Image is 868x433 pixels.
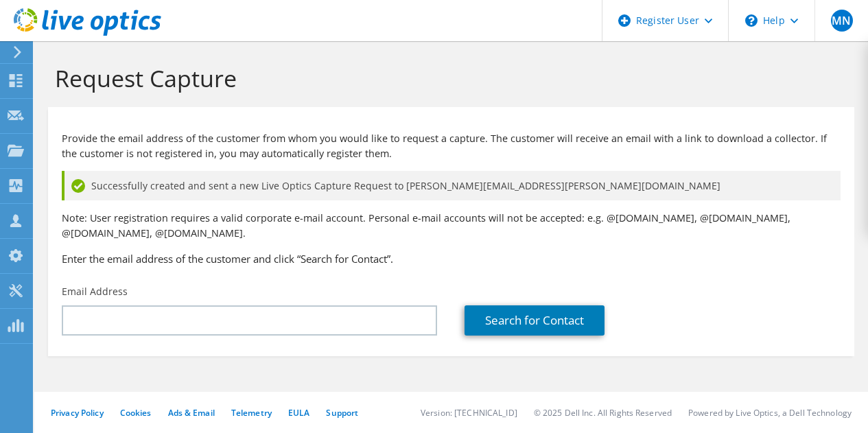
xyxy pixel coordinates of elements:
[745,14,758,27] svg: \n
[421,407,517,419] li: Version: [TECHNICAL_ID]
[831,10,853,32] span: MN
[168,407,215,419] a: Ads & Email
[62,211,841,241] p: Note: User registration requires a valid corporate e-mail account. Personal e-mail accounts will ...
[120,407,152,419] a: Cookies
[288,407,309,419] a: EULA
[62,251,841,266] h3: Enter the email address of the customer and click “Search for Contact”.
[91,178,720,194] span: Successfully created and sent a new Live Optics Capture Request to [PERSON_NAME][EMAIL_ADDRESS][P...
[62,285,128,299] label: Email Address
[231,407,272,419] a: Telemetry
[55,64,841,93] h1: Request Capture
[51,407,104,419] a: Privacy Policy
[326,407,358,419] a: Support
[465,305,605,336] a: Search for Contact
[534,407,672,419] li: © 2025 Dell Inc. All Rights Reserved
[688,407,852,419] li: Powered by Live Optics, a Dell Technology
[62,131,841,161] p: Provide the email address of the customer from whom you would like to request a capture. The cust...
